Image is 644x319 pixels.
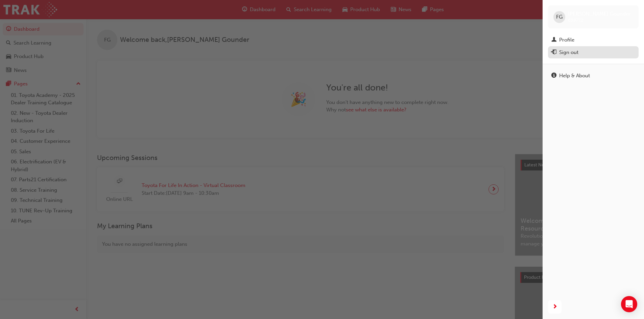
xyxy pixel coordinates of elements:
a: Profile [548,34,639,46]
span: info-icon [551,73,556,79]
span: next-icon [552,303,557,311]
a: Help & About [548,70,639,82]
span: 659772 [568,17,583,23]
button: Sign out [548,46,639,59]
div: Help & About [559,72,590,80]
div: Sign out [559,49,578,56]
div: Open Intercom Messenger [621,296,637,312]
div: Profile [559,36,574,44]
span: FG [556,13,563,21]
span: exit-icon [551,50,556,56]
span: man-icon [551,37,556,43]
span: [PERSON_NAME] Gounder [568,11,630,17]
